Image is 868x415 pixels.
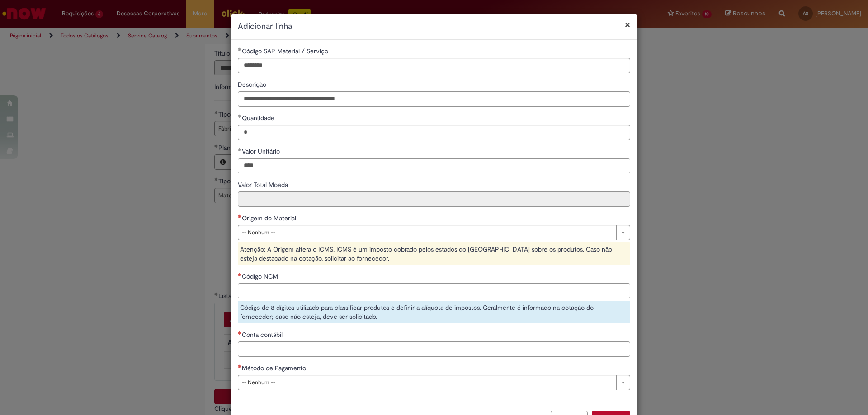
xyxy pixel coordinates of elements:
[238,58,630,73] input: Código SAP Material / Serviço
[238,80,268,89] span: Descrição
[238,301,630,323] div: Código de 8 dígitos utilizado para classificar produtos e definir a alíquota de impostos. Geralme...
[242,47,330,55] span: Código SAP Material / Serviço
[238,331,242,335] span: Necessários
[242,375,612,390] span: -- Nenhum --
[238,158,630,173] input: Valor Unitário
[238,21,630,33] h2: Adicionar linha
[238,214,242,218] span: Necessários
[242,114,276,122] span: Quantidade
[238,91,630,107] input: Descrição
[238,125,630,140] input: Quantidade
[242,214,298,222] span: Origem do Material
[238,273,242,276] span: Necessários
[238,283,630,298] input: Código NCM
[238,191,630,207] input: Valor Total Moeda
[242,331,284,339] span: Conta contábil
[238,242,630,265] div: Atenção: A Origem altera o ICMS. ICMS é um imposto cobrado pelos estados do [GEOGRAPHIC_DATA] sob...
[238,364,242,368] span: Necessários
[242,225,612,240] span: -- Nenhum --
[625,20,630,29] button: Fechar modal
[238,181,290,189] span: Somente leitura - Valor Total Moeda
[238,114,242,118] span: Obrigatório Preenchido
[242,364,308,372] span: Método de Pagamento
[238,341,630,357] input: Conta contábil
[242,147,282,155] span: Valor Unitário
[242,272,280,280] span: Código NCM
[238,148,242,151] span: Obrigatório Preenchido
[238,47,242,51] span: Obrigatório Preenchido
